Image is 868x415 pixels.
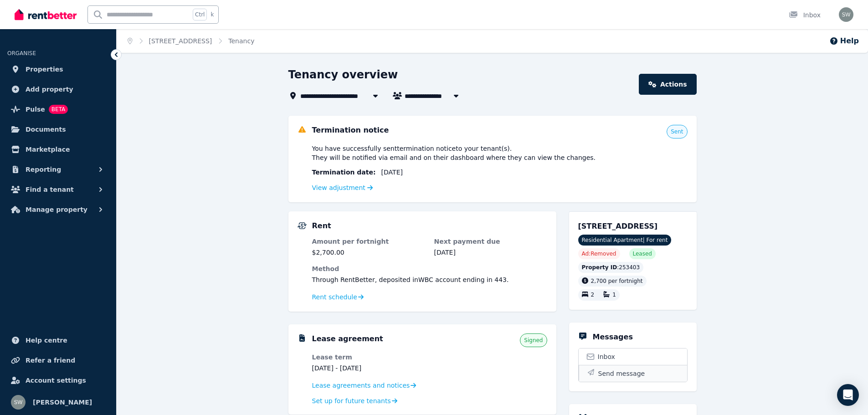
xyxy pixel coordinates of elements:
a: Help centre [7,331,109,349]
nav: Breadcrumb [117,29,265,53]
span: [PERSON_NAME] [33,397,92,408]
button: Find a tenant [7,180,109,199]
dd: [DATE] - [DATE] [312,364,425,373]
a: View adjustment [312,184,373,191]
span: Signed [524,337,543,344]
span: Ad: Removed [582,250,616,257]
span: Account settings [26,375,86,386]
span: Rent schedule [312,292,357,302]
span: Help centre [26,335,67,346]
button: Reporting [7,160,109,179]
dd: $2,700.00 [312,248,425,257]
dt: Method [312,264,547,273]
span: Manage property [26,204,87,215]
a: Set up for future tenants [312,396,398,405]
span: Reporting [26,164,61,175]
a: Lease agreements and notices [312,381,416,390]
span: Add property [26,84,73,95]
a: PulseBETA [7,100,109,118]
button: Help [829,36,859,46]
a: Add property [7,80,109,98]
a: Inbox [579,348,687,365]
span: BETA [49,105,68,114]
dt: Amount per fortnight [312,237,425,246]
span: Property ID [582,264,617,271]
span: Residential Apartment | For rent [578,235,672,246]
span: Marketplace [26,144,70,155]
h5: Termination notice [312,125,389,136]
span: 2 [591,292,595,298]
span: 2,700 per fortnight [591,278,643,284]
button: Manage property [7,200,109,219]
span: Set up for future tenants [312,396,391,405]
span: Through RentBetter , deposited in WBC account ending in 443 . [312,276,509,283]
span: Inbox [598,352,615,361]
span: Pulse [26,104,45,115]
span: Properties [26,64,63,75]
h5: Lease agreement [312,333,383,344]
h5: Rent [312,220,331,231]
span: You have successfully sent termination notice to your tenant(s) . They will be notified via email... [312,144,596,162]
span: Lease agreements and notices [312,381,410,390]
dt: Lease term [312,353,425,362]
a: Account settings [7,371,109,389]
span: Refer a friend [26,355,75,366]
span: Documents [26,124,66,135]
a: Rent schedule [312,292,364,302]
h5: Messages [593,332,633,343]
span: Send message [598,369,645,378]
span: [STREET_ADDRESS] [578,222,658,231]
dt: Next payment due [434,237,547,246]
span: k [211,11,214,18]
span: Leased [633,250,652,257]
span: [DATE] [381,168,403,177]
img: RentBetter [15,8,77,21]
a: Actions [639,74,696,95]
a: Refer a friend [7,351,109,369]
span: Tenancy [228,36,254,46]
img: Stacey Walker [11,395,26,410]
dd: [DATE] [434,248,547,257]
img: Rental Payments [298,222,307,229]
h1: Tenancy overview [288,67,398,82]
div: Inbox [789,10,821,20]
a: [STREET_ADDRESS] [149,37,212,45]
a: Documents [7,120,109,138]
span: Find a tenant [26,184,74,195]
span: Termination date : [312,168,376,177]
div: : 253403 [578,262,644,273]
span: Sent [671,128,683,135]
img: Stacey Walker [839,7,853,22]
span: 1 [612,292,616,298]
span: Ctrl [193,9,207,20]
a: Marketplace [7,140,109,159]
a: Properties [7,60,109,78]
div: Open Intercom Messenger [837,384,859,406]
span: ORGANISE [7,50,36,56]
button: Send message [579,365,687,382]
